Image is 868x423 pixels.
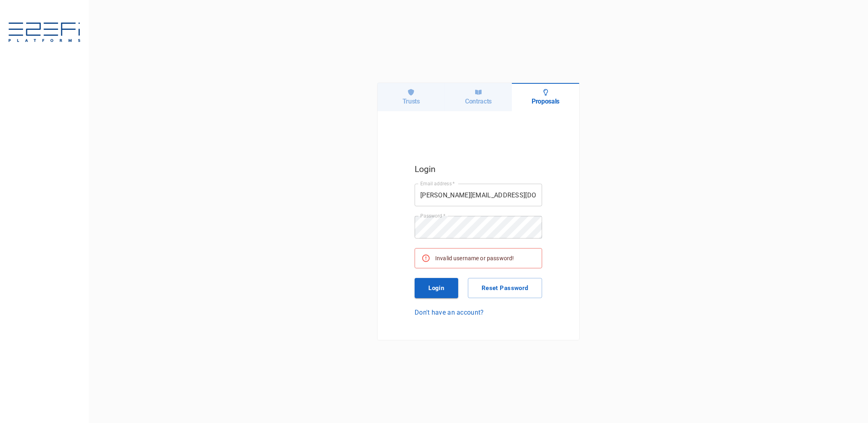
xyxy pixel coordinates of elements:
[420,180,455,187] label: Email address
[420,212,445,219] label: Password
[465,97,492,105] h6: Contracts
[403,97,420,105] h6: Trusts
[415,308,542,317] a: Don't have an account?
[8,23,81,44] img: E2EFiPLATFORMS-7f06cbf9.svg
[435,251,514,265] div: Invalid username or password!
[415,278,458,298] button: Login
[415,162,542,176] h5: Login
[532,97,559,105] h6: Proposals
[468,278,542,298] button: Reset Password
